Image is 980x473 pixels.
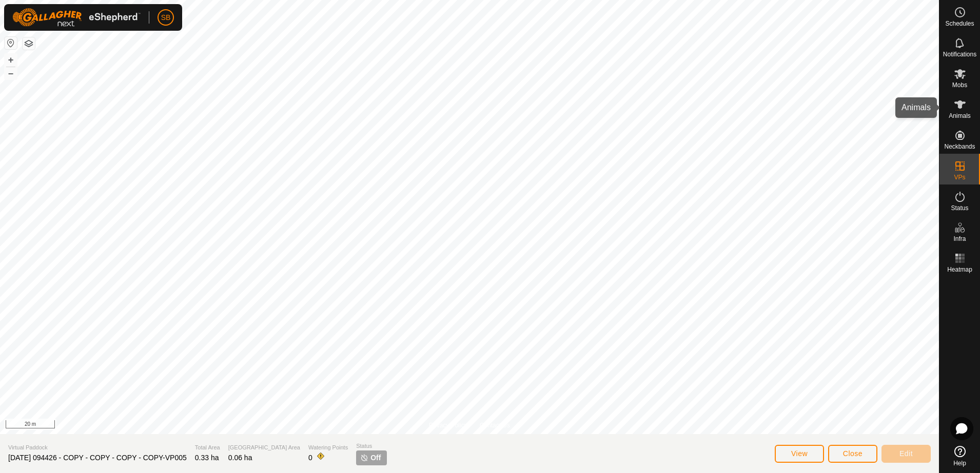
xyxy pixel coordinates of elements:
button: Close [828,445,877,463]
img: turn-off [360,454,368,462]
span: Close [843,449,863,458]
a: Contact Us [480,421,510,430]
span: 0.33 ha [195,454,219,462]
span: Notifications [943,51,976,57]
span: Watering Points [308,443,348,452]
span: Animals [949,113,971,119]
span: Total Area [195,443,220,452]
span: VPs [954,174,965,180]
span: Schedules [945,20,974,27]
span: [DATE] 094426 - COPY - COPY - COPY - COPY-VP005 [8,454,187,462]
span: [GEOGRAPHIC_DATA] Area [228,443,300,452]
span: Help [953,460,966,466]
span: Neckbands [944,143,975,150]
span: View [791,449,808,458]
span: 0 [308,454,312,462]
span: Infra [953,236,966,242]
button: Edit [881,445,931,463]
button: Map Layers [23,37,35,50]
span: Virtual Paddock [8,443,187,452]
span: Status [356,442,387,450]
button: + [5,54,17,66]
span: Mobs [952,82,967,88]
button: View [775,445,824,463]
button: – [5,67,17,79]
span: 0.06 ha [228,454,252,462]
img: Gallagher Logo [12,8,141,27]
a: Privacy Policy [429,421,467,430]
span: SB [161,12,171,23]
span: Heatmap [947,266,972,273]
span: Edit [899,449,913,458]
span: Status [951,205,968,211]
span: Off [370,453,381,463]
a: Help [939,442,980,470]
button: Reset Map [5,37,17,49]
